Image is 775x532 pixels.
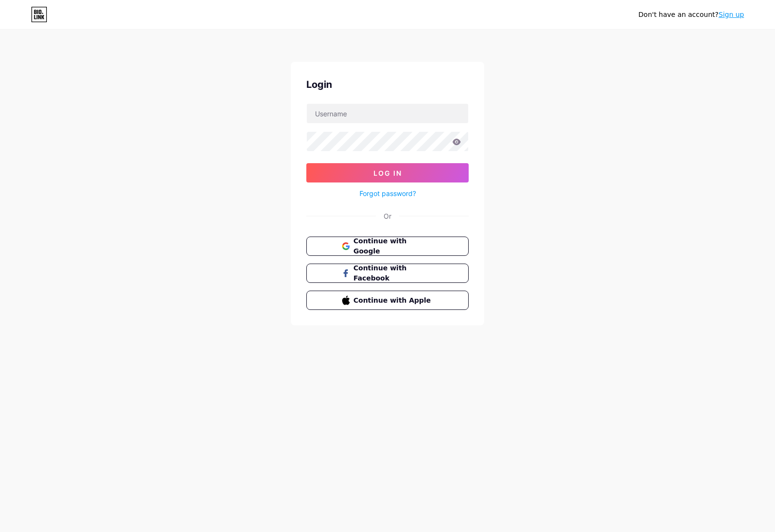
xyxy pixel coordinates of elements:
input: Username [307,104,468,123]
button: Continue with Google [306,237,469,256]
a: Forgot password? [359,188,416,198]
span: Log In [373,169,402,177]
div: Don't have an account? [638,10,744,20]
span: Continue with Apple [354,295,433,306]
button: Continue with Apple [306,291,469,310]
div: Login [306,77,469,92]
button: Continue with Facebook [306,264,469,283]
span: Continue with Facebook [354,263,433,283]
a: Sign up [718,11,744,18]
span: Continue with Google [354,236,433,256]
button: Log In [306,163,469,182]
div: Or [384,211,391,221]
